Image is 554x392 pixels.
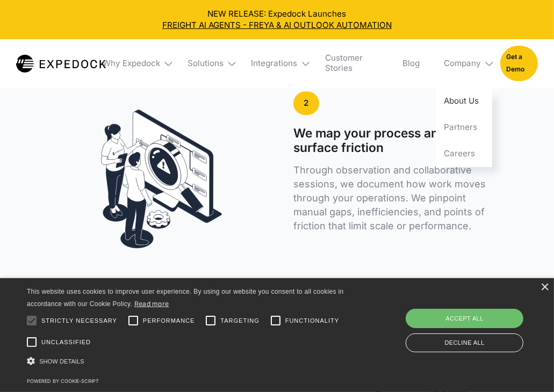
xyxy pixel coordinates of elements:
a: FREIGHT AI AGENTS - FREYA & AI OUTLOOK AUTOMATION [8,19,546,31]
span: Unclassified [41,338,91,347]
div: Integrations [251,59,298,69]
a: 2 [293,91,319,115]
div: NEW RELEASE: Expedock Launches [8,8,546,31]
div: Why Expedock [103,59,160,69]
span: Performance [143,316,195,325]
iframe: Chat Widget [375,276,554,392]
div: Why Expedock [95,39,171,88]
div: Show details [27,354,352,369]
span: Functionality [285,316,339,325]
p: Through observation and collaborative sessions, we document how work moves through your operation... [293,163,492,233]
a: Get a Demo [500,46,537,82]
div: Solutions [188,59,224,69]
a: Partners [436,114,492,141]
span: Show details [39,358,84,365]
a: Blog [394,39,428,88]
div: Integrations [243,39,308,88]
nav: Company [436,88,492,168]
a: Careers [436,141,492,167]
a: About Us [436,88,492,114]
h1: We map your process and surface friction [293,126,492,155]
div: Company [444,59,481,69]
a: Powered by cookie-script [27,378,99,384]
span: Strictly necessary [41,316,117,325]
span: Targeting [220,316,259,325]
span: This website uses cookies to improve user experience. By using our website you consent to all coo... [27,288,343,308]
a: Customer Stories [317,39,386,88]
div: Solutions [179,39,235,88]
a: Read more [134,300,169,308]
div: Company [436,39,492,88]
